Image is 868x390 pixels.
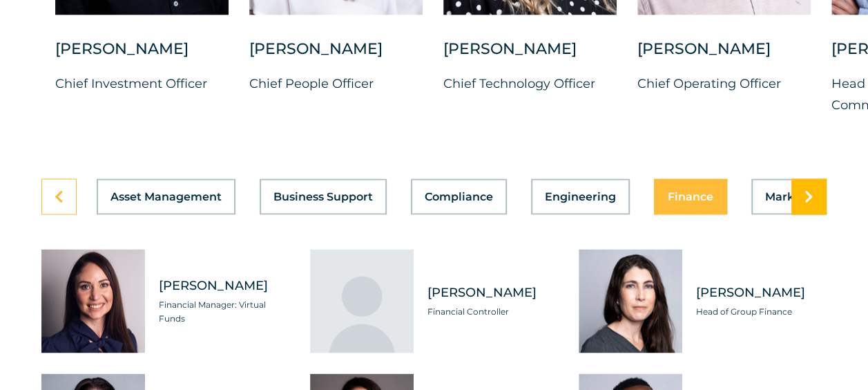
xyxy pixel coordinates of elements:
[55,39,229,73] div: [PERSON_NAME]
[55,73,229,94] p: Chief Investment Officer
[765,191,824,202] span: Marketing
[159,297,289,325] span: Financial Manager: Virtual Funds
[110,191,222,202] span: Asset Management
[696,284,827,301] span: [PERSON_NAME]
[443,39,617,73] div: [PERSON_NAME]
[249,39,423,73] div: [PERSON_NAME]
[425,191,493,202] span: Compliance
[443,73,617,94] p: Chief Technology Officer
[696,304,827,318] span: Head of Group Finance
[249,73,423,94] p: Chief People Officer
[668,191,713,202] span: Finance
[427,304,558,318] span: Financial Controller
[637,39,811,73] div: [PERSON_NAME]
[427,284,558,301] span: [PERSON_NAME]
[637,73,811,94] p: Chief Operating Officer
[159,277,289,294] span: [PERSON_NAME]
[545,191,616,202] span: Engineering
[273,191,373,202] span: Business Support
